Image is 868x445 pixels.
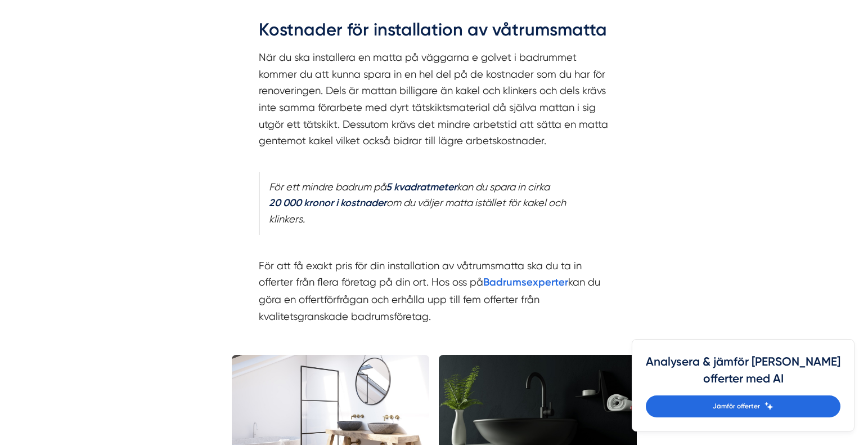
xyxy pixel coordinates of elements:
strong: 5 kvadratmeter [386,181,457,193]
p: För att få exakt pris för din installation av våtrumsmatta ska du ta in offerter från flera föret... [259,241,610,324]
strong: 20 000 kronor i kostnader [269,197,386,209]
strong: Badrumsexperter [483,276,568,288]
a: Badrumsexperter [483,276,568,288]
span: Jämför offerter [713,401,760,412]
a: Jämför offerter [646,395,840,417]
blockquote: För ett mindre badrum på kan du spara in cirka om du väljer matta istället för kakel och klinkers. [259,172,610,235]
h4: Analysera & jämför [PERSON_NAME] offerter med AI [646,353,840,395]
h2: Kostnader för installation av våtrumsmatta [259,17,610,49]
p: När du ska installera en matta på väggarna e golvet i badrummet kommer du att kunna spara in en h... [259,49,610,166]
